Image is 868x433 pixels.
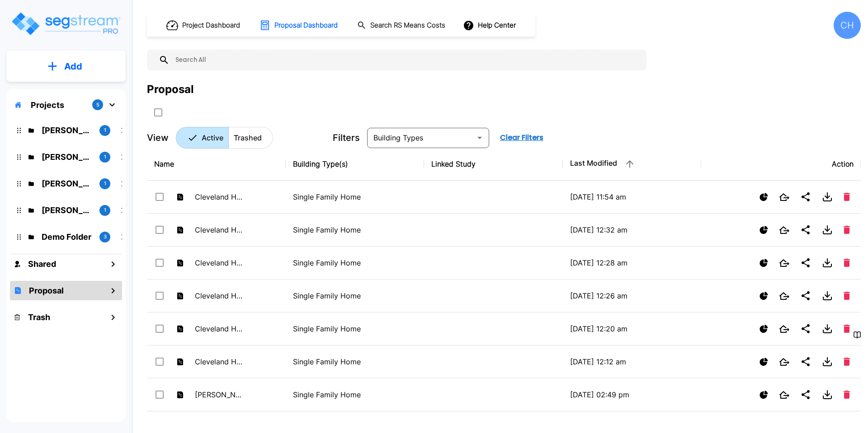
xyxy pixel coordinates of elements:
[818,353,836,371] button: Download
[333,131,360,144] p: Filters
[775,321,793,336] button: Open New Tab
[104,233,107,241] p: 3
[42,231,92,243] p: Demo Folder
[818,320,836,338] button: Download
[756,387,772,403] button: Show Proposal Tiers
[756,321,772,337] button: Show Proposal Tiers
[797,287,815,305] button: Share
[28,311,50,323] h1: Trash
[756,222,772,238] button: Show Proposal Tiers
[42,177,92,190] p: Mike Jenkins
[147,81,194,98] div: Proposal
[182,20,240,31] h1: Project Dashboard
[274,20,338,31] h1: Proposal Dashboard
[195,356,245,367] p: Cleveland Home Providers - Prop #1
[570,323,694,334] p: [DATE] 12:20 am
[170,50,642,70] input: Search All
[840,288,854,303] button: Delete
[840,189,854,205] button: Delete
[370,20,445,31] h1: Search RS Means Costs
[570,191,694,202] p: [DATE] 11:54 am
[10,11,121,37] img: Logo
[163,15,245,35] button: Project Dashboard
[228,127,273,149] button: Trashed
[818,188,836,206] button: Download
[775,190,793,205] button: Open New Tab
[756,189,772,205] button: Show Proposal Tiers
[147,131,169,144] p: View
[570,290,694,301] p: [DATE] 12:26 am
[775,354,793,369] button: Open New Tab
[293,290,417,301] p: Single Family Home
[818,386,836,404] button: Download
[756,255,772,271] button: Show Proposal Tiers
[149,103,167,121] button: SelectAll
[293,224,417,235] p: Single Family Home
[840,321,854,336] button: Delete
[797,221,815,239] button: Share
[195,257,245,268] p: Cleveland Home Providers - Prop #4
[797,320,815,338] button: Share
[176,127,273,149] div: Platform
[840,255,854,270] button: Delete
[286,148,425,181] th: Building Type(s)
[195,389,245,400] p: [PERSON_NAME] - [PERSON_NAME] Investment Property
[570,257,694,268] p: [DATE] 12:28 am
[461,17,519,34] button: Help Center
[354,17,450,34] button: Search RS Means Costs
[104,206,106,214] p: 1
[834,12,861,39] div: CH
[154,158,278,169] div: Name
[775,289,793,303] button: Open New Tab
[31,99,64,111] p: Projects
[818,287,836,305] button: Download
[756,288,772,304] button: Show Proposal Tiers
[104,153,106,161] p: 1
[42,151,92,163] p: Randy Watkins
[29,284,64,297] h1: Proposal
[756,354,772,370] button: Show Proposal Tiers
[195,323,245,334] p: Cleveland Home Providers - Prop #2
[701,148,861,181] th: Action
[293,389,417,400] p: Single Family Home
[256,16,343,35] button: Proposal Dashboard
[96,101,99,109] p: 5
[570,389,694,400] p: [DATE] 02:49 pm
[104,180,106,187] p: 1
[797,188,815,206] button: Share
[293,191,417,202] p: Single Family Home
[234,132,262,143] p: Trashed
[775,387,793,402] button: Open New Tab
[496,129,547,147] button: Clear Filters
[293,257,417,268] p: Single Family Home
[840,354,854,369] button: Delete
[202,132,223,143] p: Active
[775,256,793,270] button: Open New Tab
[570,224,694,235] p: [DATE] 12:32 am
[797,386,815,404] button: Share
[570,356,694,367] p: [DATE] 12:12 am
[818,254,836,272] button: Download
[293,323,417,334] p: Single Family Home
[370,131,472,144] input: Building Types
[195,224,245,235] p: Cleveland Home Providers - Prop #5
[64,60,82,73] p: Add
[28,258,56,270] h1: Shared
[195,290,245,301] p: Cleveland Home Providers - Prop #3
[840,222,854,237] button: Delete
[195,191,245,202] p: Cleveland Home Providers - 5 Homes Summary
[797,353,815,371] button: Share
[104,126,106,134] p: 1
[424,148,563,181] th: Linked Study
[818,221,836,239] button: Download
[473,131,486,144] button: Open
[6,53,126,79] button: Add
[176,127,229,149] button: Active
[563,148,702,181] th: Last Modified
[293,356,417,367] p: Single Family Home
[42,124,92,136] p: Darren & Jessica Brown
[797,254,815,272] button: Share
[42,204,92,216] p: Suzanne Moore
[775,223,793,237] button: Open New Tab
[840,387,854,402] button: Delete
